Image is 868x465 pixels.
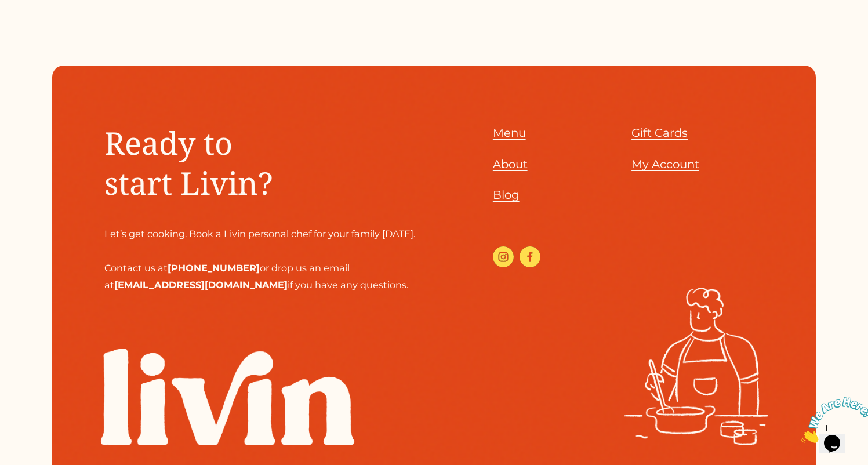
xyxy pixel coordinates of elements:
[520,246,540,267] a: Facebook
[631,126,688,140] span: Gift Cards
[493,123,526,144] a: Menu
[631,123,688,144] a: Gift Cards
[796,393,868,448] iframe: chat widget
[493,185,520,206] a: Blog
[631,154,699,175] a: My Account
[493,154,528,175] a: About
[104,121,273,204] span: Ready to start Livin?
[493,246,514,267] a: Instagram
[5,5,9,14] span: 1
[631,157,699,171] span: My Account
[493,188,520,202] span: Blog
[104,228,415,290] span: Let’s get cooking. Book a Livin personal chef for your family [DATE]. Contact us at or drop us an...
[493,157,528,171] span: About
[493,126,526,140] span: Menu
[168,262,260,274] strong: [PHONE_NUMBER]
[114,279,288,290] strong: [EMAIL_ADDRESS][DOMAIN_NAME]
[5,5,77,50] img: Chat attention grabber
